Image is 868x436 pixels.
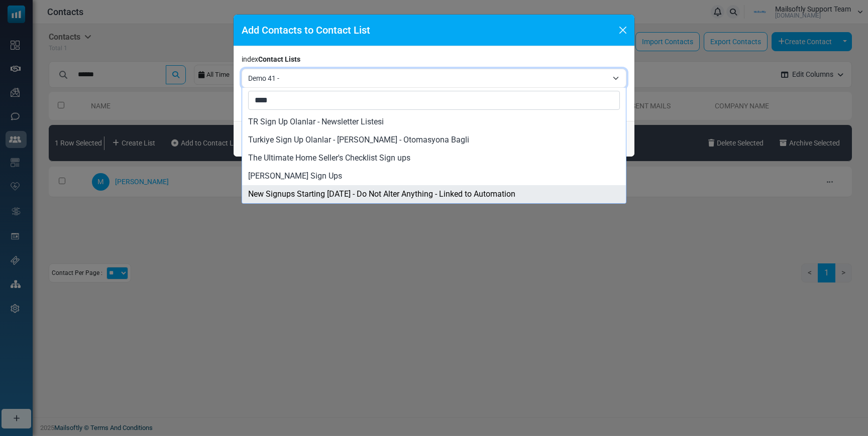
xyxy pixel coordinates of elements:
button: Close [615,23,630,38]
li: The Ultimate Home Seller's Checklist Sign ups [242,149,626,167]
li: TR Sign Up Olanlar - Newsletter Listesi [242,113,626,131]
li: [PERSON_NAME] Sign Ups [242,167,626,185]
div: index [234,46,634,121]
li: New Signups Starting [DATE] - Do Not Alter Anything - Linked to Automation [242,185,626,203]
input: Search [248,91,620,110]
span: Demo 41 - [248,72,608,84]
li: Turkiye Sign Up Olanlar - [PERSON_NAME] - Otomasyona Bagli [242,131,626,149]
label: Contact Lists [258,54,300,65]
span: Demo 41 - [242,69,626,88]
h5: Add Contacts to Contact List [242,23,370,38]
